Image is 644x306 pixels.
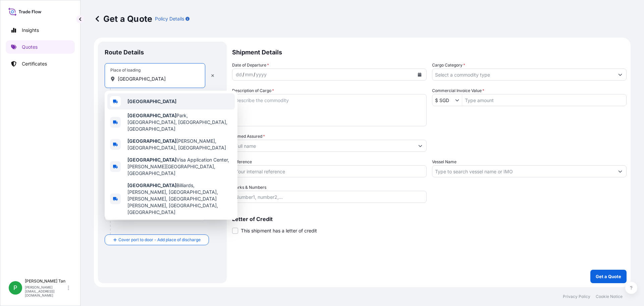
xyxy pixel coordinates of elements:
[110,68,141,73] div: Place of loading
[127,157,176,163] b: [GEOGRAPHIC_DATA]
[414,140,426,152] button: Show suggestions
[25,285,66,297] p: [PERSON_NAME][EMAIL_ADDRESS][DOMAIN_NAME]
[13,285,17,291] span: P
[105,91,237,220] div: Show suggestions
[432,69,614,81] input: Select a commodity type
[596,294,623,299] p: Cookie Notice
[232,159,252,165] label: Reference
[462,94,626,106] input: Type amount
[127,138,232,151] span: [PERSON_NAME], [GEOGRAPHIC_DATA], [GEOGRAPHIC_DATA]
[155,15,184,22] p: Policy Details
[596,273,621,280] p: Get a Quote
[241,227,317,234] span: This shipment has a letter of credit
[232,140,414,152] input: Full name
[432,62,465,69] label: Cargo Category
[235,71,243,79] div: day,
[127,112,232,132] span: Park, [GEOGRAPHIC_DATA], [GEOGRAPHIC_DATA], [GEOGRAPHIC_DATA]
[105,48,144,56] p: Route Details
[232,133,265,140] label: Named Assured
[614,69,626,81] button: Show suggestions
[232,62,269,69] span: Date of Departure
[414,69,425,80] button: Calendar
[232,87,274,94] label: Description of Cargo
[432,165,614,177] input: Type to search vessel name or IMO
[232,184,266,191] label: Marks & Numbers
[25,278,66,284] p: [PERSON_NAME] Tan
[118,76,197,82] input: Place of loading
[127,157,232,177] span: Visa Application Center, [PERSON_NAME][GEOGRAPHIC_DATA], [GEOGRAPHIC_DATA]
[127,182,176,188] b: [GEOGRAPHIC_DATA]
[244,71,254,79] div: month,
[232,165,427,177] input: Your internal reference
[118,236,201,243] span: Cover port to door - Add place of discharge
[614,165,626,177] button: Show suggestions
[563,294,590,299] p: Privacy Policy
[432,87,484,94] label: Commercial Invoice Value
[232,42,627,62] p: Shipment Details
[127,98,176,104] b: [GEOGRAPHIC_DATA]
[232,191,427,203] input: Number1, number2,...
[22,60,47,67] p: Certificates
[22,27,39,34] p: Insights
[94,13,152,24] p: Get a Quote
[455,97,462,103] button: Show suggestions
[254,71,255,79] div: /
[432,159,457,165] label: Vessel Name
[22,44,38,50] p: Quotes
[127,182,232,216] span: Billiards, [PERSON_NAME], [GEOGRAPHIC_DATA], [PERSON_NAME], [GEOGRAPHIC_DATA][PERSON_NAME], [GEOG...
[255,71,267,79] div: year,
[127,138,176,144] b: [GEOGRAPHIC_DATA]
[232,216,627,222] p: Letter of Credit
[127,113,176,118] b: [GEOGRAPHIC_DATA]
[243,71,244,79] div: /
[432,94,455,106] input: Commercial Invoice Value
